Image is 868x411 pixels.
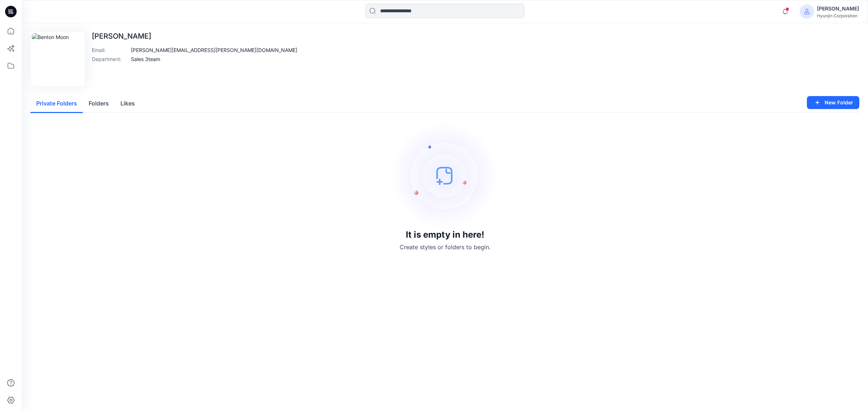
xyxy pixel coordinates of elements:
[131,46,297,54] p: [PERSON_NAME][EMAIL_ADDRESS][PERSON_NAME][DOMAIN_NAME]
[817,13,859,18] div: Hyunjin Corporation
[32,33,83,85] img: Benton Moon
[83,95,115,113] button: Folders
[406,230,484,240] h3: It is empty in here!
[131,55,160,63] p: Sales 3team
[92,46,128,54] p: Email :
[400,243,490,251] p: Create styles or folders to begin.
[817,4,859,13] div: [PERSON_NAME]
[807,96,859,109] button: New Folder
[391,121,499,230] img: empty-state-image.svg
[92,55,128,63] p: Department :
[30,95,83,113] button: Private Folders
[804,9,810,14] svg: avatar
[115,95,141,113] button: Likes
[92,32,297,40] p: [PERSON_NAME]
